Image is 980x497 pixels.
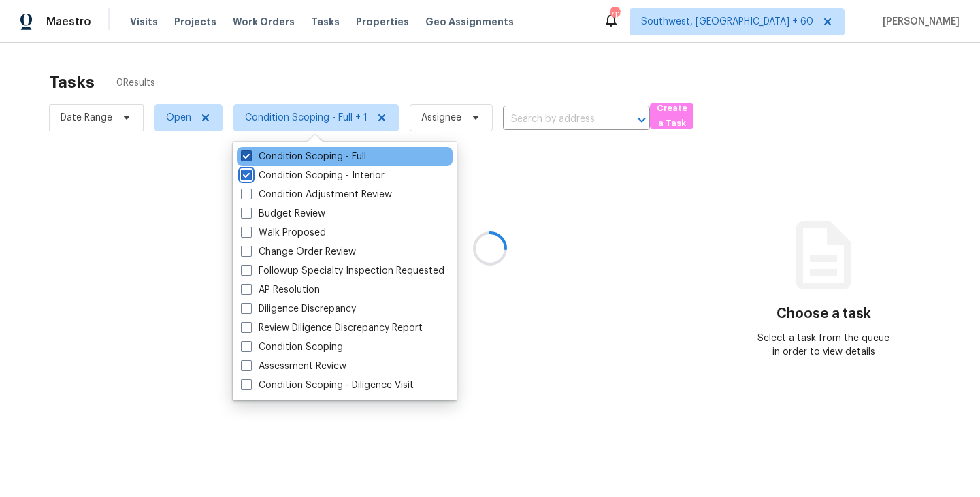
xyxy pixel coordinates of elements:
label: Condition Scoping - Interior [241,169,385,182]
label: Assessment Review [241,359,346,373]
label: Change Order Review [241,245,356,259]
label: Walk Proposed [241,226,326,240]
label: Followup Specialty Inspection Requested [241,264,444,278]
label: AP Resolution [241,283,320,297]
label: Condition Scoping - Diligence Visit [241,379,414,392]
label: Condition Scoping [241,340,343,354]
label: Condition Adjustment Review [241,188,392,202]
label: Review Diligence Discrepancy Report [241,321,423,335]
div: 713 [610,8,619,22]
label: Budget Review [241,207,325,221]
label: Condition Scoping - Full [241,150,366,163]
label: Diligence Discrepancy [241,302,356,316]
